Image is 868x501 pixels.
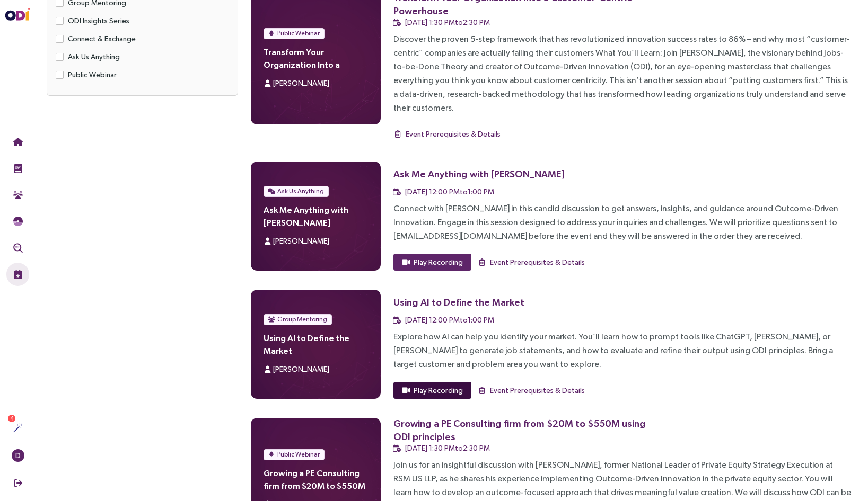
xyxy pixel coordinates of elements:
[64,69,121,80] span: Public Webinar
[6,130,29,154] button: Home
[6,471,29,495] button: Sign Out
[393,382,471,399] button: Play Recording
[405,316,494,324] span: [DATE] 12:00 PM to 1:00 PM
[13,270,23,279] img: Live Events
[6,183,29,207] button: Community
[273,79,329,87] span: [PERSON_NAME]
[393,296,524,309] div: Using AI to Define the Market
[264,332,368,357] h4: Using AI to Define the Market
[13,423,23,433] img: Actions
[393,417,664,443] div: Growing a PE Consulting firm from $20M to $550M using ODI principles
[264,203,368,229] h4: Ask Me Anything with [PERSON_NAME]
[277,186,324,196] span: Ask Us Anything
[478,382,585,399] button: Event Prerequisites & Details
[405,18,490,26] span: [DATE] 1:30 PM to 2:30 PM
[64,51,124,62] span: Ask Us Anything
[393,167,564,181] div: Ask Me Anything with [PERSON_NAME]
[13,164,23,173] img: Training
[414,256,463,268] span: Play Recording
[405,187,494,196] span: [DATE] 12:00 PM to 1:00 PM
[264,46,368,71] h4: Transform Your Organization Into a Customer-Centric Powerhouse
[414,384,463,396] span: Play Recording
[277,314,327,325] span: Group Mentoring
[273,237,329,245] span: [PERSON_NAME]
[393,126,501,142] button: Event Prerequisites & Details
[6,210,29,233] button: Needs Framework
[6,263,29,286] button: Live Events
[393,202,851,243] div: Connect with [PERSON_NAME] in this candid discussion to get answers, insights, and guidance aroun...
[478,254,585,271] button: Event Prerequisites & Details
[277,28,320,39] span: Public Webinar
[15,449,21,462] span: D
[490,384,585,396] span: Event Prerequisites & Details
[393,254,471,271] button: Play Recording
[13,217,23,226] img: JTBD Needs Framework
[273,365,329,373] span: [PERSON_NAME]
[393,32,851,115] div: Discover the proven 5-step framework that has revolutionized innovation success rates to 86% – an...
[6,157,29,180] button: Training
[264,467,368,492] h4: Growing a PE Consulting firm from $20M to $550M using ODI principles
[6,444,29,467] button: D
[8,415,15,422] sup: 4
[405,444,490,452] span: [DATE] 1:30 PM to 2:30 PM
[490,256,585,268] span: Event Prerequisites & Details
[6,236,29,260] button: Outcome Validation
[277,449,320,460] span: Public Webinar
[10,415,14,422] span: 4
[13,190,23,200] img: Community
[6,416,29,440] button: Actions
[393,330,851,371] div: Explore how AI can help you identify your market. You’ll learn how to prompt tools like ChatGPT, ...
[13,243,23,253] img: Outcome Validation
[64,33,140,44] span: Connect & Exchange
[406,128,501,140] span: Event Prerequisites & Details
[64,15,134,26] span: ODI Insights Series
